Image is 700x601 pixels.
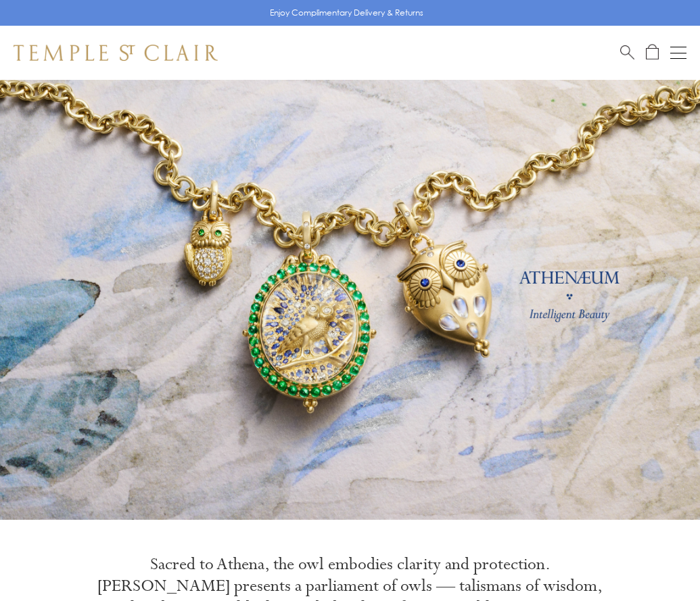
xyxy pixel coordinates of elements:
img: Temple St. Clair [14,45,218,61]
a: Open Shopping Bag [646,44,659,61]
button: Open navigation [670,45,686,61]
p: Enjoy Complimentary Delivery & Returns [270,6,423,20]
a: Search [620,44,634,61]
